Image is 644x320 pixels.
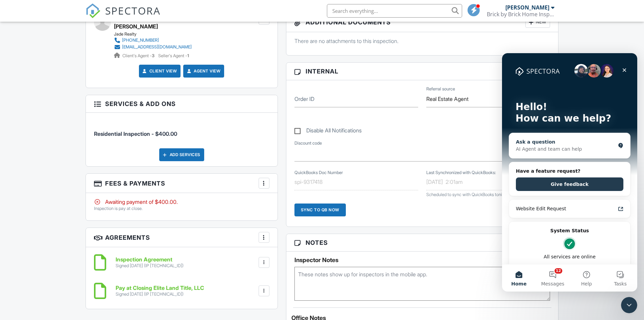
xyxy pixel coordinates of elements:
[294,95,314,103] label: Order ID
[187,53,189,58] strong: 1
[141,68,177,74] a: Client View
[86,9,161,23] a: SPECTORA
[86,95,278,113] h3: Services & Add ons
[105,3,161,18] span: SPECTORA
[525,17,550,28] div: New
[152,53,154,58] strong: 3
[116,257,184,269] a: Inspection Agreement Signed [DATE] (IP [TECHNICAL_ID])
[286,13,558,32] h3: Additional Documents
[122,38,159,43] div: [PHONE_NUMBER]
[186,68,220,74] a: Agent View
[294,257,550,263] h5: Inspector Notes
[94,130,177,137] span: Residential Inspection - $400.00
[114,37,192,44] a: [PHONE_NUMBER]
[94,118,269,143] li: Service: Residential Inspection
[116,257,184,263] h6: Inspection Agreement
[114,44,192,50] a: [EMAIL_ADDRESS][DOMAIN_NAME]
[114,31,197,37] div: Jade Realty
[122,53,156,58] span: Client's Agent -
[621,297,637,313] iframe: Intercom live chat
[122,44,192,50] div: [EMAIL_ADDRESS][DOMAIN_NAME]
[502,53,637,292] iframe: Intercom live chat
[294,204,346,216] div: Sync to QB Now
[116,285,204,291] h6: Pay at Closing Elite Land Title, LLC
[159,148,204,161] div: Add Services
[426,192,508,197] span: Scheduled to sync with QuickBooks tonight
[158,53,189,58] span: Seller's Agent -
[327,4,462,18] input: Search everything...
[86,174,278,193] h3: Fees & Payments
[114,21,158,31] a: [PERSON_NAME]
[426,170,496,176] label: Last Synchronized with QuickBooks:
[94,198,269,206] div: Awaiting payment of $400.00.
[505,4,549,11] div: [PERSON_NAME]
[116,263,184,269] div: Signed [DATE] (IP [TECHNICAL_ID])
[86,3,100,18] img: The Best Home Inspection Software - Spectora
[294,170,343,176] label: QuickBooks Doc Number
[286,63,558,80] h3: Internal
[294,37,550,45] p: There are no attachments to this inspection.
[487,11,554,18] div: Brick by Brick Home Inspections, LLC
[116,285,204,297] a: Pay at Closing Elite Land Title, LLC Signed [DATE] (IP [TECHNICAL_ID])
[86,228,278,247] h3: Agreements
[294,140,322,146] label: Discount code
[286,234,558,252] h3: Notes
[116,292,204,297] div: Signed [DATE] (IP [TECHNICAL_ID])
[294,127,362,136] label: Disable All Notifications
[426,86,455,92] label: Referral source
[94,206,269,211] p: Inspection is pay at close.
